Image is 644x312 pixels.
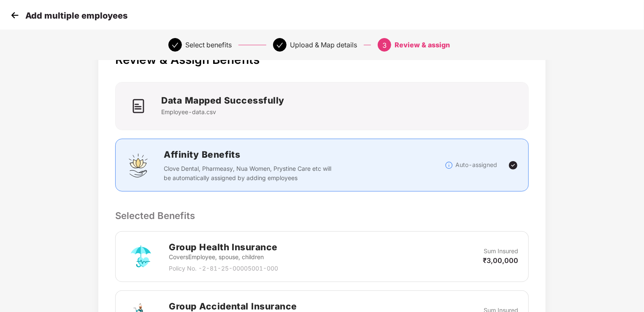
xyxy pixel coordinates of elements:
[290,38,357,52] div: Upload & Map details
[185,38,232,52] div: Select benefits
[172,42,179,49] span: check
[164,164,332,183] p: Clove Dental, Pharmeasy, Nua Women, Prystine Care etc will be automatically assigned by adding em...
[126,241,156,272] img: svg+xml;base64,PHN2ZyB4bWxucz0iaHR0cDovL3d3dy53My5vcmcvMjAwMC9zdmciIHdpZHRoPSI3MiIgaGVpZ2h0PSI3Mi...
[276,42,283,49] span: check
[161,93,284,107] h2: Data Mapped Successfully
[126,93,151,119] img: icon
[25,11,127,21] p: Add multiple employees
[445,161,453,170] img: svg+xml;base64,PHN2ZyBpZD0iSW5mb18tXzMyeDMyIiBkYXRhLW5hbWU9IkluZm8gLSAzMngzMiIgeG1sbnM9Imh0dHA6Ly...
[382,41,387,49] span: 3
[169,240,278,254] h2: Group Health Insurance
[8,9,21,22] img: svg+xml;base64,PHN2ZyB4bWxucz0iaHR0cDovL3d3dy53My5vcmcvMjAwMC9zdmciIHdpZHRoPSIzMCIgaGVpZ2h0PSIzMC...
[164,148,445,161] h2: Affinity Benefits
[161,107,284,117] p: Employee-data.csv
[115,208,529,223] p: Selected Benefits
[483,256,518,265] p: ₹3,00,000
[508,160,518,170] img: svg+xml;base64,PHN2ZyBpZD0iVGljay0yNHgyNCIgeG1sbnM9Imh0dHA6Ly93d3cudzMub3JnLzIwMDAvc3ZnIiB3aWR0aD...
[395,38,450,52] div: Review & assign
[484,246,518,256] p: Sum Insured
[169,264,278,273] p: Policy No. - 2-81-25-00005001-000
[126,153,151,178] img: svg+xml;base64,PHN2ZyBpZD0iQWZmaW5pdHlfQmVuZWZpdHMiIGRhdGEtbmFtZT0iQWZmaW5pdHkgQmVuZWZpdHMiIHhtbG...
[169,252,278,262] p: Covers Employee, spouse, children
[455,160,497,170] p: Auto-assigned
